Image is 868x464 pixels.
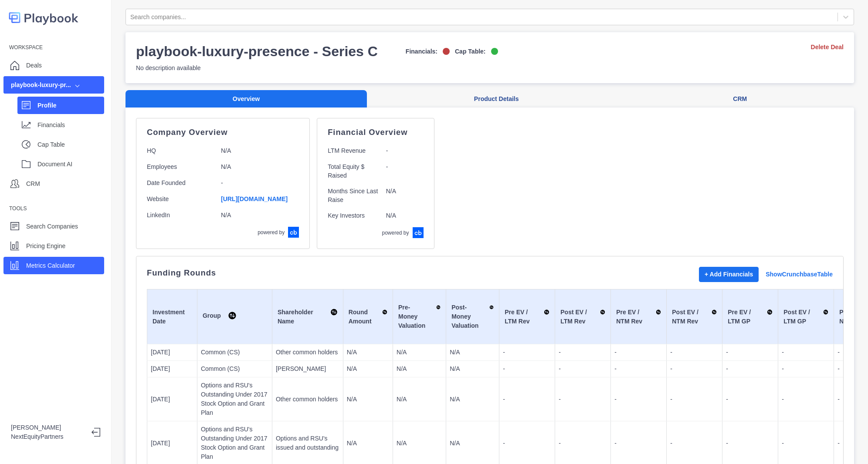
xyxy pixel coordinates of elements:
button: CRM [626,90,854,108]
p: N/A [221,162,299,171]
img: off-logo [443,48,450,55]
p: Website [147,195,214,204]
div: Pre-Money Valuation [398,303,441,330]
p: Common (CS) [201,364,268,373]
p: - [614,364,663,373]
p: - [726,348,774,357]
p: Months Since Last Raise [328,187,379,204]
p: HQ [147,146,214,155]
img: Sort [823,308,829,316]
p: Other common holders [276,395,339,404]
p: Cap Table: [455,47,486,56]
p: - [670,395,719,404]
p: Financials [37,121,104,130]
p: - [670,348,719,357]
p: N/A [397,364,442,373]
p: - [670,439,719,448]
p: - [503,348,551,357]
p: Financial Overview [328,129,423,136]
p: - [782,395,830,404]
p: N/A [397,395,442,404]
p: - [559,348,607,357]
a: [URL][DOMAIN_NAME] [221,195,288,202]
p: N/A [397,348,442,357]
img: Sort [382,308,387,316]
button: Overview [125,90,367,108]
img: on-logo [491,48,498,55]
p: N/A [347,364,389,373]
button: + Add Financials [699,267,759,282]
p: - [614,439,663,448]
div: Post EV / LTM GP [783,308,828,326]
p: - [559,439,607,448]
img: Sort [544,308,549,316]
p: - [503,364,551,373]
p: Company Overview [147,129,299,136]
img: Sort [767,308,773,316]
div: Investment Date [153,308,192,326]
p: [PERSON_NAME] [11,423,85,432]
p: Document AI [37,160,104,169]
p: Other common holders [276,348,339,357]
p: - [782,364,830,373]
img: Sort [489,303,494,312]
img: Sort [330,308,338,316]
img: logo-colored [9,9,78,27]
p: - [782,439,830,448]
div: Post-Money Valuation [451,303,494,330]
p: - [614,348,663,357]
p: Metrics Calculator [26,261,75,270]
p: - [503,439,551,448]
p: CRM [26,179,40,188]
img: crunchbase-logo [413,227,424,238]
div: Group [203,311,267,323]
div: Round Amount [349,308,387,326]
img: Sort [436,303,441,312]
img: Sort [600,308,605,316]
p: - [559,395,607,404]
p: Options and RSU's Outstanding Under 2017 Stock Option and Grant Plan [201,425,268,461]
p: - [670,364,719,373]
div: Pre EV / LTM Rev [505,308,549,326]
p: N/A [397,439,442,448]
p: [DATE] [151,348,193,357]
p: - [726,395,774,404]
p: N/A [347,395,389,404]
div: Pre EV / NTM Rev [616,308,661,326]
p: - [614,395,663,404]
p: N/A [221,146,299,155]
p: Date Founded [147,178,214,188]
img: Sort [712,308,717,316]
p: NextEquityPartners [11,432,85,441]
p: - [503,395,551,404]
p: Search Companies [26,222,78,231]
p: Options and RSU's issued and outstanding [276,434,339,452]
h3: playbook-luxury-presence - Series C [136,43,378,60]
div: Shareholder Name [278,308,338,326]
p: Common (CS) [201,348,268,357]
div: playbook-luxury-pr... [11,81,71,90]
p: powered by [258,229,285,236]
p: [DATE] [151,395,193,404]
p: Key Investors [328,211,379,220]
p: Financials: [406,47,437,56]
p: N/A [347,348,389,357]
p: [DATE] [151,364,193,373]
p: Profile [37,101,104,110]
p: - [386,162,424,180]
p: Options and RSU's Outstanding Under 2017 Stock Option and Grant Plan [201,381,268,417]
p: N/A [386,187,424,204]
p: N/A [450,348,495,357]
p: N/A [347,439,389,448]
p: Deals [26,61,42,70]
p: Employees [147,162,214,171]
div: Post EV / NTM Rev [672,308,717,326]
p: - [782,348,830,357]
div: Pre EV / LTM GP [728,308,773,326]
p: No description available [136,64,498,73]
p: [PERSON_NAME] [276,364,339,373]
p: Pricing Engine [26,242,65,251]
img: Sort [228,311,237,320]
p: - [221,178,299,188]
button: Product Details [367,90,626,108]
